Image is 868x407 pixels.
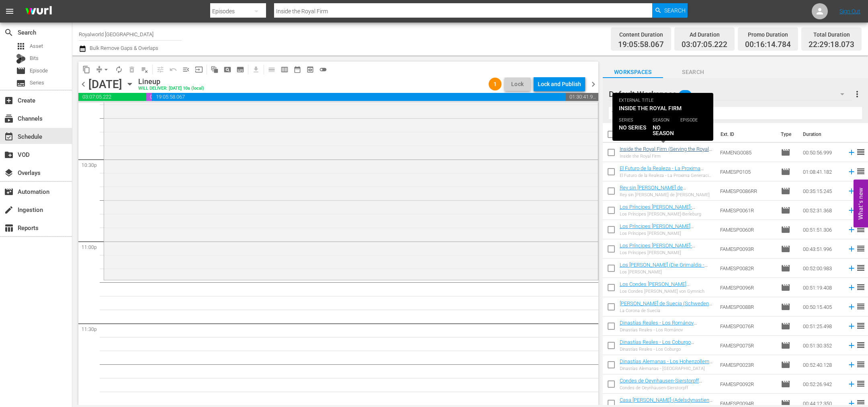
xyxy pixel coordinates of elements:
span: Create [4,96,14,105]
span: Refresh All Search Blocks [205,62,221,77]
span: 22:29:18.073 [809,40,854,49]
td: 00:51:25.498 [800,317,844,336]
span: Search [664,3,686,18]
th: Ext. ID [716,123,776,146]
div: Los Príncipes [PERSON_NAME] [620,231,714,236]
a: Inside the Royal Firm (Serving the Royals - Inside The Firm) [620,146,712,158]
div: Condes de Oeynhausen-Sierstorpff [620,385,714,391]
svg: Add to Schedule [847,302,856,311]
span: calendar_view_week_outlined [280,66,289,74]
span: Episode [781,225,790,234]
div: El Futuro de la Realeza - La Proxima Generación de Reinas Europeas [620,173,714,178]
a: Dinastías Reales - Los Románov (Königliche Dynastien - Die Romanows) [620,320,710,332]
td: FAMESP0061R [717,201,778,220]
span: Episode [781,206,790,215]
div: [DATE] [88,78,122,91]
span: Download as CSV [247,62,262,77]
a: [PERSON_NAME] de Suecia (Schwedens Krone) [620,300,712,312]
span: compress [95,66,103,74]
span: reorder [856,263,866,273]
span: toggle_off [319,66,327,74]
span: subtitles_outlined [236,66,244,74]
span: menu [5,6,14,16]
span: Asset [16,41,26,51]
a: Los Príncipes [PERSON_NAME] (Adelsdynastien in [GEOGRAPHIC_DATA] - Die Fürsten zu [PERSON_NAME]) [620,223,711,241]
span: date_range_outlined [293,66,301,74]
span: Bits [30,54,39,62]
span: Episode [781,263,790,273]
td: 00:43:51.996 [800,239,844,259]
span: reorder [856,147,866,157]
td: FAMESP0082R [717,259,778,278]
div: Dinastías Alemanas - [GEOGRAPHIC_DATA] [620,366,714,371]
span: reorder [856,224,866,234]
svg: Add to Schedule [847,167,856,176]
svg: Add to Schedule [847,206,856,215]
span: Day Calendar View [262,62,278,77]
span: pageview_outlined [223,66,231,74]
span: Episode [781,360,790,370]
span: Episode [30,67,48,75]
div: Content Duration [618,29,664,40]
a: Dinastías Reales - Los Coburgo (Königliche Dynastien - Die Coburger) [620,339,704,351]
svg: Add to Schedule [847,360,856,369]
span: Automation [4,187,14,197]
td: FAMESP0096R [717,278,778,297]
div: Los Príncipes [PERSON_NAME] [620,250,714,255]
span: reorder [856,379,866,388]
span: Episode [781,148,790,157]
span: reorder [856,321,866,331]
span: Clear Lineup [138,63,151,76]
svg: Add to Schedule [847,148,856,157]
span: 03:07:05.222 [682,40,727,49]
td: FAMESP0086RR [717,181,778,201]
a: Dinastías Alemanas - Los Hohenzollerns (Deutsche Dynastien - Die Hohenzollern) [620,358,712,370]
div: La Corona de Suecia [620,308,714,313]
span: 19:05:58.067 [618,40,664,49]
td: FAMESP0060R [717,220,778,239]
span: 1 [489,81,502,87]
span: 00:16:14.784 [146,93,152,101]
td: 00:50:15.405 [800,297,844,317]
button: Open Feedback Widget [854,180,868,228]
span: 99 [679,86,692,103]
a: Los Condes [PERSON_NAME] (Adelsdynastien in [GEOGRAPHIC_DATA]: Die Grafen [PERSON_NAME]) [620,281,712,299]
span: autorenew_outlined [115,66,123,74]
span: Loop Content [113,63,125,76]
span: chevron_left [78,79,88,89]
img: ans4CAIJ8jUAAAAAAAAAAAAAAAAAAAAAAAAgQb4GAAAAAAAAAAAAAAAAAAAAAAAAJMjXAAAAAAAAAAAAAAAAAAAAAAAAgAT5G... [19,2,58,21]
a: Los [PERSON_NAME] (Die Grimaldis - Adel verpflichtet) [DEMOGRAPHIC_DATA] [620,262,712,274]
span: preview_outlined [306,66,314,74]
td: FAMESP0105 [717,162,778,181]
span: Search [4,28,14,37]
div: Total Duration [809,29,854,40]
button: more_vert [852,84,862,104]
svg: Add to Schedule [847,245,856,253]
div: WILL DELIVER: [DATE] 10a (local) [138,86,204,91]
span: Bulk Remove Gaps & Overlaps [88,45,158,51]
span: chevron_right [588,79,598,89]
span: Revert to Primary Episode [167,63,180,76]
span: playlist_remove_outlined [141,66,149,74]
span: Episode [781,244,790,254]
span: Update Metadata from Key Asset [192,63,205,76]
td: FAMESP0023R [717,355,778,374]
div: Bits [16,54,26,64]
span: Asset [30,42,43,50]
span: reorder [856,360,866,369]
div: Los Príncipes [PERSON_NAME]-Berleburg [620,212,714,217]
span: Schedule [4,132,14,142]
div: Inside the Royal Firm [620,154,714,159]
a: Sign Out [839,8,860,14]
a: Los Príncipes [PERSON_NAME]-Berleburg (Sayn-Wittgenstein-Berleburg) [620,204,711,216]
span: Episode [781,341,790,350]
div: Rey sin [PERSON_NAME] de [PERSON_NAME] [620,192,714,197]
span: Episode [781,167,790,177]
span: more_vert [852,89,862,99]
span: Lock [508,80,527,88]
span: reorder [856,244,866,253]
th: Title [620,123,716,146]
svg: Add to Schedule [847,322,856,331]
span: Episode [781,186,790,196]
svg: Add to Schedule [847,341,856,350]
